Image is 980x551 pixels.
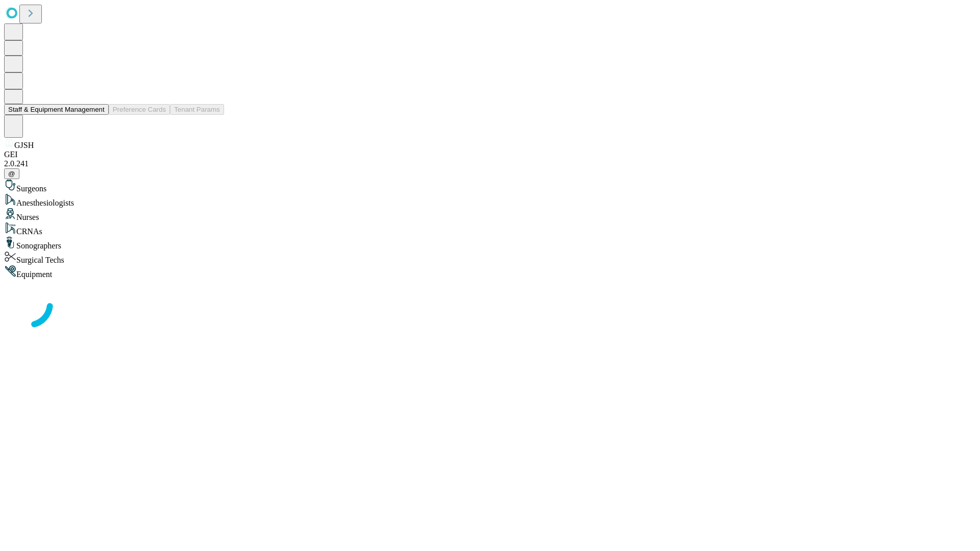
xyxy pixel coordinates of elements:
[4,222,976,236] div: CRNAs
[170,104,224,115] button: Tenant Params
[4,179,976,193] div: Surgeons
[4,168,19,179] button: @
[4,236,976,251] div: Sonographers
[109,104,170,115] button: Preference Cards
[4,193,976,208] div: Anesthesiologists
[4,150,976,159] div: GEI
[8,170,15,178] span: @
[4,251,976,265] div: Surgical Techs
[14,141,34,149] span: GJSH
[4,265,976,279] div: Equipment
[4,208,976,222] div: Nurses
[4,159,976,168] div: 2.0.241
[4,104,109,115] button: Staff & Equipment Management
